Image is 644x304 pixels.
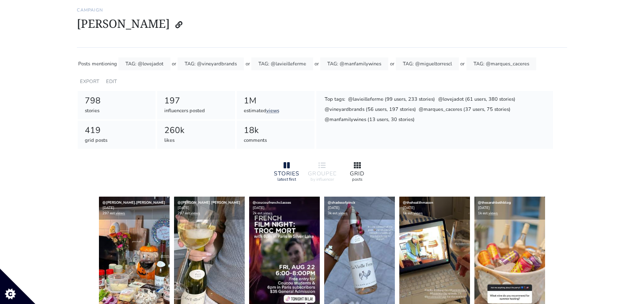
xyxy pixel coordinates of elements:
[328,200,355,205] a: @shadesofpinck
[314,57,319,70] div: or
[273,176,301,182] div: latest first
[348,95,436,104] div: @lavieilleferme (99 users, 233 stories)
[172,57,176,70] div: or
[489,211,498,216] a: views
[92,57,117,70] div: mentioning
[244,124,308,137] div: 18k
[418,106,511,114] div: @marques_caceres (37 users, 75 stories)
[324,95,346,104] div: Top tags:
[390,57,394,70] div: or
[164,137,228,144] div: likes
[244,95,308,107] div: 1M
[478,200,511,205] a: @thesarahbethblog
[80,78,99,85] a: EXPORT
[174,197,245,220] div: [DATE] 297 est.
[78,57,90,70] div: Posts
[324,197,395,220] div: [DATE] 3k est.
[466,57,536,70] div: TAG: @marques_caceres
[396,57,459,70] div: TAG: @migueltorrescl
[437,95,516,104] div: @lovejadot (61 users, 380 stories)
[244,137,308,144] div: comments
[263,211,273,216] a: views
[251,57,313,70] div: TAG: @lavieilleferme
[85,124,149,137] div: 419
[308,171,336,177] div: GROUPED
[178,57,244,70] div: TAG: @vineyardbrands
[246,57,250,70] div: or
[164,95,228,107] div: 197
[308,176,336,182] div: by influencer
[244,107,308,115] div: estimated
[102,200,165,205] a: @[PERSON_NAME].[PERSON_NAME]
[116,211,125,216] a: views
[460,57,465,70] div: or
[118,57,170,70] div: TAG: @lovejadot
[164,107,228,115] div: influencers posted
[343,171,371,177] div: GRID
[474,197,545,220] div: [DATE] 1k est.
[77,8,567,13] h6: Campaign
[77,16,567,33] h1: [PERSON_NAME]
[106,78,117,85] a: EDIT
[164,124,228,137] div: 260k
[413,211,423,216] a: views
[249,197,320,220] div: [DATE] 2k est.
[273,171,301,177] div: STORIES
[338,211,348,216] a: views
[403,200,433,205] a: @thehealthmason
[399,197,470,220] div: [DATE] 1k est.
[324,116,415,125] div: @manfamilywines (13 users, 30 stories)
[320,57,388,70] div: TAG: @manfamilywines
[99,197,170,220] div: [DATE] 297 est.
[191,211,200,216] a: views
[85,95,149,107] div: 798
[253,200,291,205] a: @coucoufrenchclasses
[266,107,279,114] a: views
[85,137,149,144] div: grid posts
[85,107,149,115] div: stories
[324,106,417,114] div: @vineyardbrands (56 users, 197 stories)
[178,200,240,205] a: @[PERSON_NAME].[PERSON_NAME]
[343,176,371,182] div: posts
